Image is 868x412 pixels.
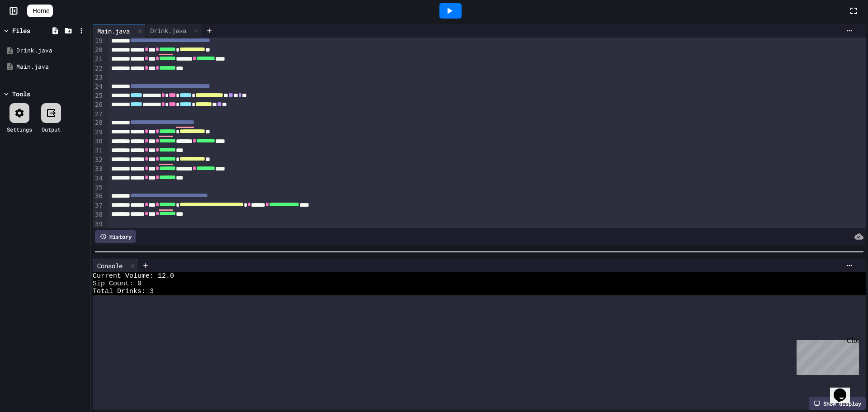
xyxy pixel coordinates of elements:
[16,62,87,71] div: Main.java
[27,5,53,17] a: Home
[7,125,32,133] div: Settings
[12,26,30,35] div: Files
[12,89,30,99] div: Tools
[4,4,62,57] div: Chat with us now!Close
[793,336,859,375] iframe: chat widget
[33,6,49,15] span: Home
[830,376,859,403] iframe: chat widget
[16,46,87,55] div: Drink.java
[42,125,61,133] div: Output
